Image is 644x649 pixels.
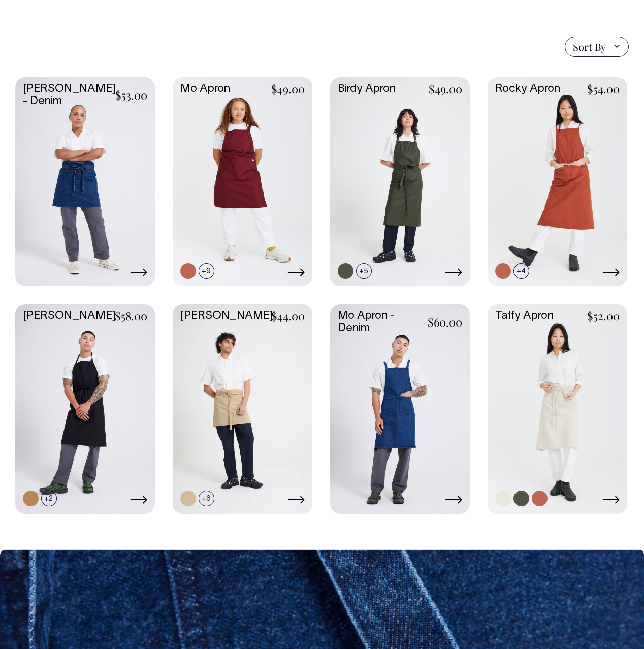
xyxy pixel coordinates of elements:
[199,491,214,506] span: +6
[573,41,606,53] span: Sort By
[513,263,529,279] span: +4
[199,263,214,279] span: +9
[356,263,372,279] span: +5
[41,491,57,506] span: +2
